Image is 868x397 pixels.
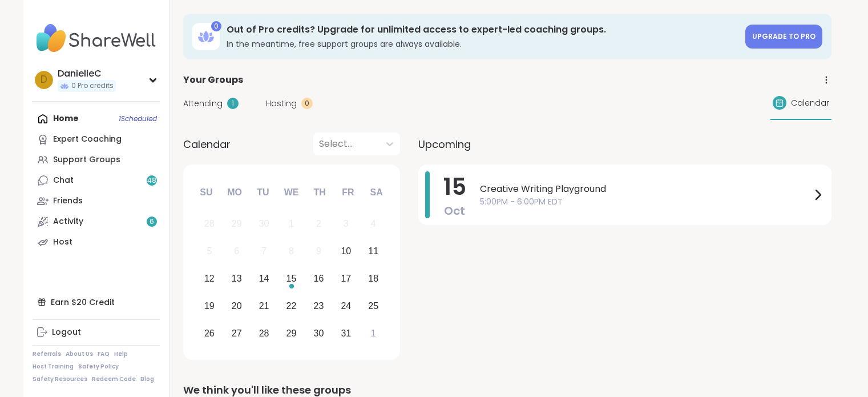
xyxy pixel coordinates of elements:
[364,180,389,205] div: Sa
[52,327,81,338] div: Logout
[480,196,811,208] span: 5:00PM - 6:00PM EDT
[140,375,154,383] a: Blog
[286,271,297,286] div: 15
[227,98,239,109] div: 1
[745,25,822,49] a: Upgrade to Pro
[278,180,304,205] div: We
[197,321,222,346] div: Choose Sunday, October 26th, 2025
[301,98,313,109] div: 0
[53,195,83,207] div: Friends
[71,81,114,91] span: 0 Pro credits
[266,98,297,110] span: Hosting
[183,73,243,87] span: Your Groups
[33,375,87,383] a: Safety Resources
[361,267,386,291] div: Choose Saturday, October 18th, 2025
[259,271,269,286] div: 14
[33,363,74,371] a: Host Training
[368,298,378,314] div: 25
[78,363,119,371] a: Safety Policy
[204,216,215,231] div: 28
[289,243,294,259] div: 8
[286,298,297,314] div: 22
[193,180,219,205] div: Su
[224,239,249,264] div: Not available Monday, October 6th, 2025
[279,267,304,291] div: Choose Wednesday, October 15th, 2025
[252,321,276,346] div: Choose Tuesday, October 28th, 2025
[752,31,815,41] span: Upgrade to Pro
[316,243,321,259] div: 9
[33,150,160,170] a: Support Groups
[33,211,160,232] a: Activity6
[183,98,223,110] span: Attending
[227,38,738,50] h3: In the meantime, free support groups are always available.
[336,180,361,205] div: Fr
[368,271,378,286] div: 18
[286,326,297,341] div: 29
[361,321,386,346] div: Choose Saturday, November 1st, 2025
[224,267,249,291] div: Choose Monday, October 13th, 2025
[361,212,386,236] div: Not available Saturday, October 4th, 2025
[341,326,351,341] div: 31
[53,175,74,186] div: Chat
[314,271,324,286] div: 16
[791,97,829,109] span: Calendar
[183,137,231,152] span: Calendar
[33,129,160,150] a: Expert Coaching
[361,239,386,264] div: Choose Saturday, October 11th, 2025
[314,326,324,341] div: 30
[232,298,242,314] div: 20
[334,267,358,291] div: Choose Friday, October 17th, 2025
[224,212,249,236] div: Not available Monday, September 29th, 2025
[344,216,349,231] div: 3
[306,321,331,346] div: Choose Thursday, October 30th, 2025
[232,216,242,231] div: 29
[306,212,331,236] div: Not available Thursday, October 2nd, 2025
[279,239,304,264] div: Not available Wednesday, October 8th, 2025
[361,294,386,318] div: Choose Saturday, October 25th, 2025
[224,294,249,318] div: Choose Monday, October 20th, 2025
[306,267,331,291] div: Choose Thursday, October 16th, 2025
[334,212,358,236] div: Not available Friday, October 3rd, 2025
[98,350,110,358] a: FAQ
[53,216,83,227] div: Activity
[207,243,212,259] div: 5
[252,239,276,264] div: Not available Tuesday, October 7th, 2025
[279,294,304,318] div: Choose Wednesday, October 22nd, 2025
[33,232,160,252] a: Host
[150,217,154,227] span: 6
[196,210,387,347] div: month 2025-10
[33,170,160,191] a: Chat48
[314,298,324,314] div: 23
[204,271,215,286] div: 12
[371,216,376,231] div: 4
[232,326,242,341] div: 27
[251,180,276,205] div: Tu
[306,294,331,318] div: Choose Thursday, October 23rd, 2025
[443,171,466,203] span: 15
[341,298,351,314] div: 24
[234,243,239,259] div: 6
[444,203,465,219] span: Oct
[368,243,378,259] div: 11
[33,191,160,211] a: Friends
[341,271,351,286] div: 17
[58,67,116,80] div: DanielleC
[222,180,247,205] div: Mo
[480,182,811,196] span: Creative Writing Playground
[53,236,72,248] div: Host
[289,216,294,231] div: 1
[252,267,276,291] div: Choose Tuesday, October 14th, 2025
[197,212,222,236] div: Not available Sunday, September 28th, 2025
[147,176,156,186] span: 48
[334,321,358,346] div: Choose Friday, October 31st, 2025
[334,239,358,264] div: Choose Friday, October 10th, 2025
[334,294,358,318] div: Choose Friday, October 24th, 2025
[279,212,304,236] div: Not available Wednesday, October 1st, 2025
[204,298,215,314] div: 19
[33,18,160,58] img: ShareWell Nav Logo
[53,154,120,166] div: Support Groups
[33,322,160,343] a: Logout
[279,321,304,346] div: Choose Wednesday, October 29th, 2025
[306,239,331,264] div: Not available Thursday, October 9th, 2025
[259,216,269,231] div: 30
